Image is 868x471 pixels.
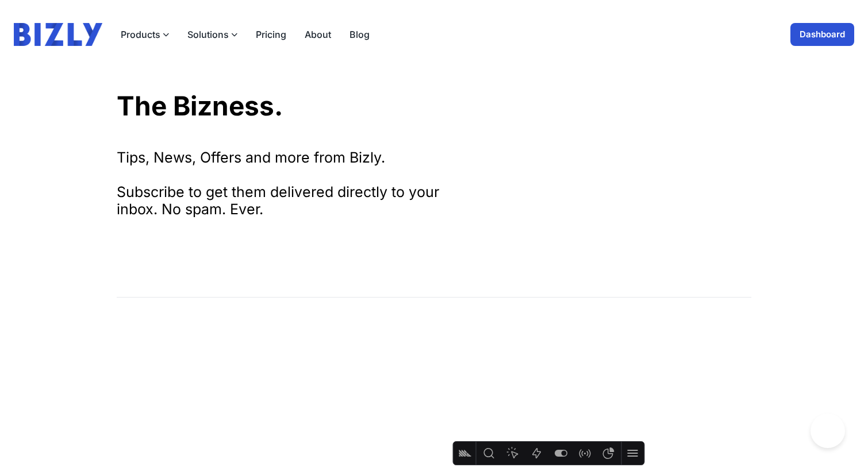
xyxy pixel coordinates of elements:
[305,28,331,41] a: About
[790,23,854,46] a: Dashboard
[117,90,283,122] a: The Bizness.
[256,28,286,41] a: Pricing
[187,28,237,41] button: Solutions
[117,149,462,218] div: Tips, News, Offers and more from Bizly. Subscribe to get them delivered directly to your inbox. N...
[811,414,845,448] iframe: Toggle Customer Support
[117,241,370,274] iframe: signup frame
[121,28,169,41] button: Products
[349,28,370,41] a: Blog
